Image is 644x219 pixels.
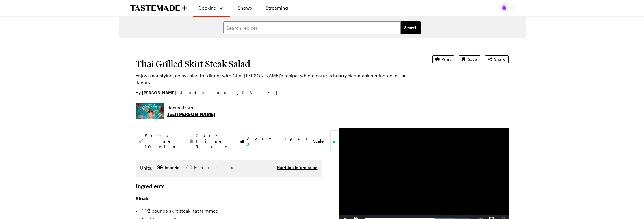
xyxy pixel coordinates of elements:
h1: Thai Grilled Skirt Steak Salad [136,59,417,69]
button: Cooking [198,2,224,14]
button: Save recipe [459,55,480,63]
span: Servings: [246,135,310,147]
span: 3 [246,141,249,146]
h3: Steak [136,195,322,202]
button: Share [485,55,509,63]
span: Updated : [DATE] [179,89,283,96]
span: Imperial [165,165,181,171]
div: Metric [194,165,206,171]
button: Print [432,55,454,63]
div: Imperial Metric [140,165,206,172]
button: Scale [313,138,324,144]
li: 1 1/2 pounds skirt steak, fat trimmed [136,206,322,215]
span: Search [404,25,418,30]
p: Enjoy a satisfying, spicy salad for dinner with Chef [PERSON_NAME]'s recipe, which features heart... [136,72,417,86]
button: Nutrition Information [277,165,318,170]
p: Recipe from: [167,104,216,111]
p: By [136,89,176,96]
a: To Tastemade Home Page [130,5,187,11]
span: Cook Time: 5 min [196,133,231,150]
span: Share [494,56,505,62]
img: Profile picture [500,3,509,12]
img: Show where recipe is used [136,103,164,119]
span: Save [468,56,477,62]
label: Units: [140,165,153,171]
span: Print [441,56,451,62]
div: Imperial [165,165,181,171]
a: Recipe from:Just [PERSON_NAME] [167,104,216,118]
span: Cooking [198,5,216,10]
span: Prep Time: 10 min [145,133,180,150]
span: Metric [194,165,207,171]
p: Just [PERSON_NAME] [167,111,216,118]
button: filters [401,21,421,34]
input: Search recipes [223,21,401,34]
h2: Ingredients [136,183,165,189]
a: [PERSON_NAME] [142,89,176,96]
button: Profile picture [500,3,514,12]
